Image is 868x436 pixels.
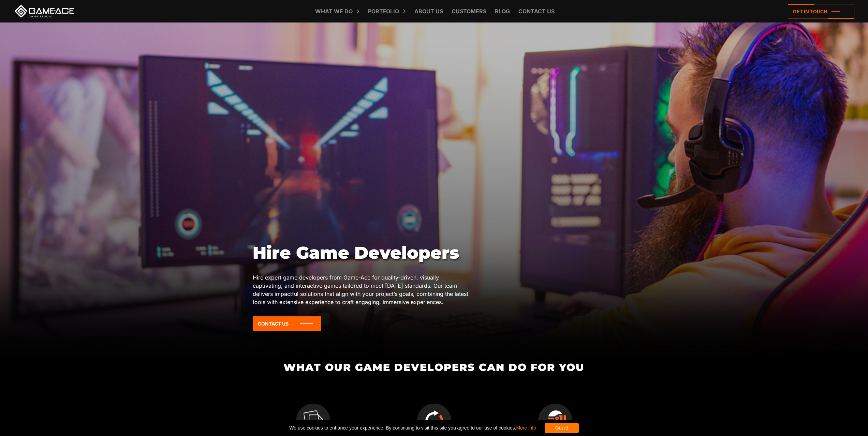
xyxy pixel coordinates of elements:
h1: Hire Game Developers [253,243,470,263]
span: We use cookies to enhance your experience. By continuing to visit this site you agree to our use ... [289,423,536,433]
div: Got it! [545,423,579,433]
p: Hire expert game developers from Game-Ace for quality-driven, visually captivating, and interacti... [253,273,470,306]
h2: What Our Game Developers Can Do for You [252,362,616,373]
a: Contact Us [253,316,321,331]
a: Get in touch [788,4,854,19]
a: More info [516,425,536,431]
